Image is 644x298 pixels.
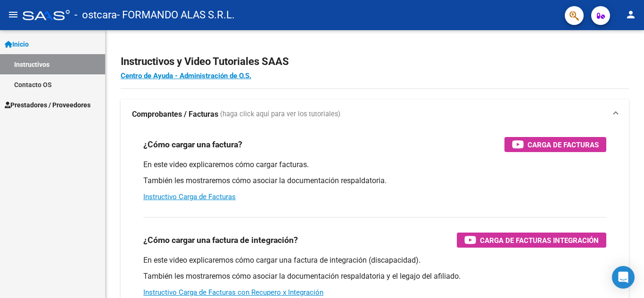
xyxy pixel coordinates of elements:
mat-icon: menu [8,9,19,20]
span: Carga de Facturas Integración [480,234,599,246]
h3: ¿Cómo cargar una factura de integración? [143,234,298,247]
p: En este video explicaremos cómo cargar una factura de integración (discapacidad). [143,255,606,266]
a: Centro de Ayuda - Administración de O.S. [121,72,251,80]
a: Instructivo Carga de Facturas con Recupero x Integración [143,288,323,297]
mat-icon: person [625,9,636,20]
button: Carga de Facturas [504,137,606,152]
a: Instructivo Carga de Facturas [143,193,236,201]
p: En este video explicaremos cómo cargar facturas. [143,160,606,170]
div: Open Intercom Messenger [612,266,635,289]
button: Carga de Facturas Integración [457,233,606,248]
span: Carga de Facturas [528,139,599,151]
mat-expansion-panel-header: Comprobantes / Facturas (haga click aquí para ver los tutoriales) [121,99,629,129]
span: (haga click aquí para ver los tutoriales) [220,109,340,120]
span: Prestadores / Proveedores [5,100,91,110]
span: Inicio [5,39,29,49]
strong: Comprobantes / Facturas [132,109,218,120]
span: - ostcara [74,5,117,25]
p: También les mostraremos cómo asociar la documentación respaldatoria y el legajo del afiliado. [143,271,606,282]
span: - FORMANDO ALAS S.R.L. [117,5,235,25]
p: También les mostraremos cómo asociar la documentación respaldatoria. [143,176,606,186]
h3: ¿Cómo cargar una factura? [143,138,242,151]
h2: Instructivos y Video Tutoriales SAAS [121,53,629,71]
